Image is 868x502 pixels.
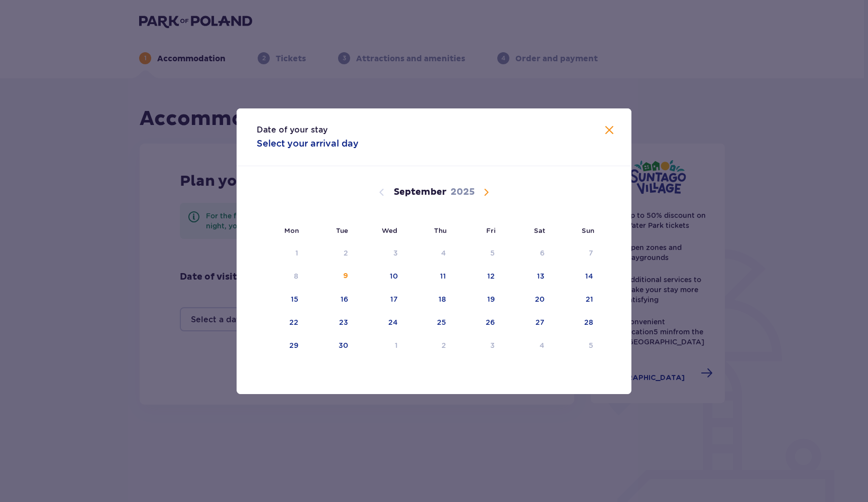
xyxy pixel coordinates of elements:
[552,266,600,288] td: Choose Sunday, September 14, 2025 as your check-in date. It’s available.
[437,317,446,327] div: 25
[388,317,398,327] div: 24
[294,271,298,281] div: 8
[257,266,305,288] td: Not available. Monday, September 8, 2025
[257,289,305,311] td: Choose Monday, September 15, 2025 as your check-in date. It’s available.
[540,248,545,258] div: 6
[453,266,502,288] td: Choose Friday, September 12, 2025 as your check-in date. It’s available.
[257,335,305,357] td: Choose Monday, September 29, 2025 as your check-in date. It’s available.
[394,186,447,198] p: September
[502,266,552,288] td: Choose Saturday, September 13, 2025 as your check-in date. It’s available.
[405,242,454,265] td: Not available. Thursday, September 4, 2025
[336,226,348,234] small: Tue
[305,335,355,357] td: Choose Tuesday, September 30, 2025 as your check-in date. It’s available.
[552,335,600,357] td: Choose Sunday, October 5, 2025 as your check-in date. It’s available.
[237,166,631,374] div: Calendar
[552,242,600,265] td: Not available. Sunday, September 7, 2025
[257,138,359,150] p: Select your arrival day
[405,312,454,334] td: Choose Thursday, September 25, 2025 as your check-in date. It’s available.
[451,186,475,198] p: 2025
[289,317,298,327] div: 22
[382,226,397,234] small: Wed
[537,271,545,281] div: 13
[440,271,446,281] div: 11
[257,242,305,265] td: Not available. Monday, September 1, 2025
[289,340,298,350] div: 29
[535,317,545,327] div: 27
[434,226,447,234] small: Thu
[487,294,495,304] div: 19
[305,242,355,265] td: Not available. Tuesday, September 2, 2025
[490,248,495,258] div: 5
[305,289,355,311] td: Choose Tuesday, September 16, 2025 as your check-in date. It’s available.
[395,340,398,350] div: 1
[343,271,348,281] div: 9
[453,289,502,311] td: Choose Friday, September 19, 2025 as your check-in date. It’s available.
[284,226,299,234] small: Mon
[453,242,502,265] td: Not available. Friday, September 5, 2025
[535,294,545,304] div: 20
[405,289,454,311] td: Choose Thursday, September 18, 2025 as your check-in date. It’s available.
[339,317,348,327] div: 23
[502,242,552,265] td: Not available. Saturday, September 6, 2025
[405,335,454,357] td: Choose Thursday, October 2, 2025 as your check-in date. It’s available.
[305,266,355,288] td: Choose Tuesday, September 9, 2025 as your check-in date. It’s available.
[355,312,405,334] td: Choose Wednesday, September 24, 2025 as your check-in date. It’s available.
[355,242,405,265] td: Not available. Wednesday, September 3, 2025
[257,312,305,334] td: Choose Monday, September 22, 2025 as your check-in date. It’s available.
[441,248,446,258] div: 4
[453,312,502,334] td: Choose Friday, September 26, 2025 as your check-in date. It’s available.
[344,248,348,258] div: 2
[442,340,446,350] div: 2
[393,248,398,258] div: 3
[487,271,495,281] div: 12
[534,226,545,234] small: Sat
[390,294,398,304] div: 17
[502,335,552,357] td: Choose Saturday, October 4, 2025 as your check-in date. It’s available.
[552,312,600,334] td: Choose Sunday, September 28, 2025 as your check-in date. It’s available.
[339,340,348,350] div: 30
[355,335,405,357] td: Choose Wednesday, October 1, 2025 as your check-in date. It’s available.
[355,289,405,311] td: Choose Wednesday, September 17, 2025 as your check-in date. It’s available.
[453,335,502,357] td: Choose Friday, October 3, 2025 as your check-in date. It’s available.
[305,312,355,334] td: Choose Tuesday, September 23, 2025 as your check-in date. It’s available.
[552,289,600,311] td: Choose Sunday, September 21, 2025 as your check-in date. It’s available.
[490,340,495,350] div: 3
[439,294,446,304] div: 18
[295,248,298,258] div: 1
[502,312,552,334] td: Choose Saturday, September 27, 2025 as your check-in date. It’s available.
[355,266,405,288] td: Choose Wednesday, September 10, 2025 as your check-in date. It’s available.
[502,289,552,311] td: Choose Saturday, September 20, 2025 as your check-in date. It’s available.
[390,271,398,281] div: 10
[486,317,495,327] div: 26
[291,294,298,304] div: 15
[341,294,348,304] div: 16
[539,340,545,350] div: 4
[486,226,496,234] small: Fri
[405,266,454,288] td: Choose Thursday, September 11, 2025 as your check-in date. It’s available.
